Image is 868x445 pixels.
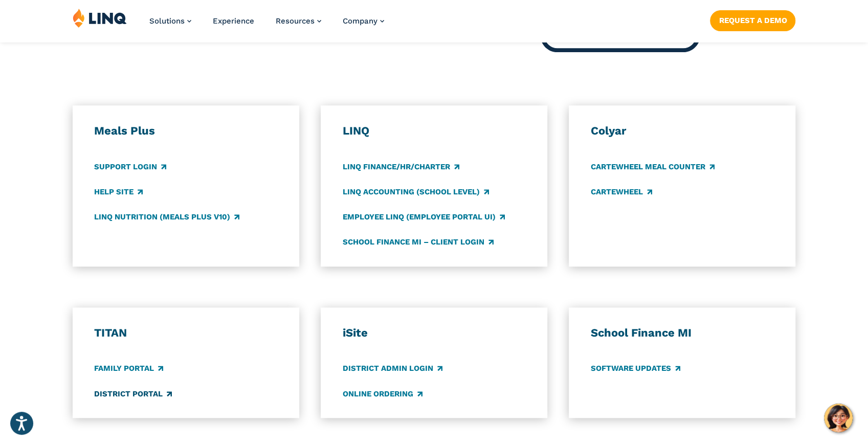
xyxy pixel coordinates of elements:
a: School Finance MI – Client Login [343,236,494,248]
h3: iSite [343,326,526,340]
a: LINQ Finance/HR/Charter [343,161,459,172]
a: Support Login [94,161,166,172]
span: Resources [276,16,315,26]
a: Family Portal [94,363,163,374]
a: Request a Demo [710,10,795,31]
a: Employee LINQ (Employee Portal UI) [343,211,505,222]
nav: Button Navigation [710,8,795,31]
img: LINQ | K‑12 Software [73,8,127,28]
span: Solutions [149,16,185,26]
button: Hello, have a question? Let’s chat. [824,404,853,432]
a: Software Updates [591,363,680,374]
nav: Primary Navigation [149,8,384,42]
a: CARTEWHEEL [591,186,652,197]
a: LINQ Nutrition (Meals Plus v10) [94,211,239,222]
a: Company [343,16,384,26]
a: Experience [213,16,254,26]
h3: LINQ [343,124,526,138]
a: Solutions [149,16,191,26]
a: CARTEWHEEL Meal Counter [591,161,715,172]
a: Online Ordering [343,388,422,399]
a: Resources [276,16,321,26]
a: LINQ Accounting (school level) [343,186,489,197]
h3: TITAN [94,326,277,340]
a: Help Site [94,186,143,197]
a: District Portal [94,388,172,399]
h3: Colyar [591,124,774,138]
a: District Admin Login [343,363,442,374]
h3: Meals Plus [94,124,277,138]
span: Company [343,16,377,26]
h3: School Finance MI [591,326,774,340]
